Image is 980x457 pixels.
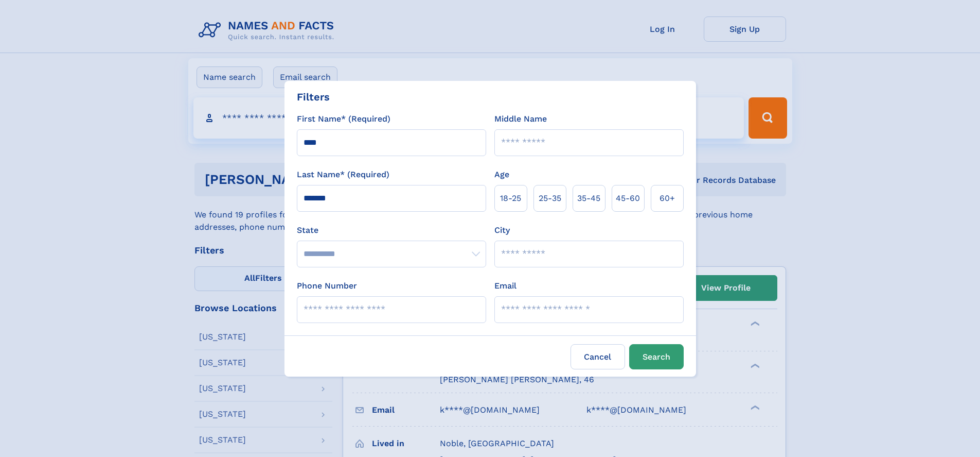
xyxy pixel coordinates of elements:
[500,192,521,205] span: 18‑25
[539,192,561,205] span: 25‑35
[297,280,357,292] label: Phone Number
[660,192,675,205] span: 60+
[297,113,390,125] label: First Name* (Required)
[571,344,625,369] label: Cancel
[297,89,330,105] div: Filters
[629,344,684,369] button: Search
[494,168,509,181] label: Age
[494,280,516,292] label: Email
[297,168,389,181] label: Last Name* (Required)
[616,192,640,205] span: 45‑60
[577,192,600,205] span: 35‑45
[494,224,510,236] label: City
[297,224,486,236] label: State
[494,113,547,125] label: Middle Name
